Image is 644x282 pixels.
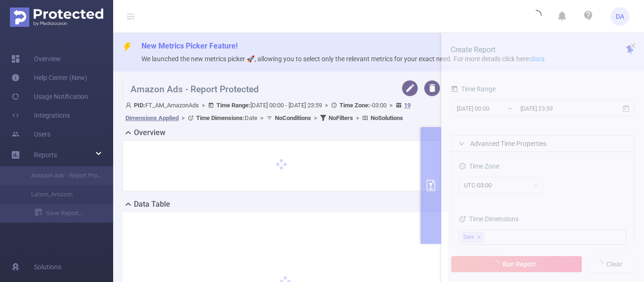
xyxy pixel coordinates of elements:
[141,55,545,63] span: We launched the new metrics picker 🚀, allowing you to select only the relevant metrics for your e...
[196,114,245,121] b: Time Dimensions :
[11,87,88,106] a: Usage Notification
[196,114,257,121] span: Date
[329,114,353,121] b: No Filters
[34,151,57,159] span: Reports
[275,114,311,121] b: No Conditions
[387,102,396,109] span: >
[322,102,331,109] span: >
[141,41,238,50] span: New Metrics Picker Feature!
[34,258,61,276] span: Solutions
[11,49,61,68] a: Overview
[125,102,134,108] i: icon: user
[179,114,188,121] span: >
[371,114,403,121] b: No Solutions
[11,125,50,144] a: Users
[123,80,388,99] h1: Amazon Ads - Report Protected
[311,114,320,121] span: >
[339,102,370,109] b: Time Zone:
[125,102,411,121] span: FT_AM_AmazonAds [DATE] 00:00 - [DATE] 23:59 -03:00
[353,114,362,121] span: >
[134,102,145,109] b: PID:
[630,42,636,49] i: icon: close
[123,42,132,52] i: icon: thunderbolt
[11,68,87,87] a: Help Center (New)
[530,10,542,23] i: icon: loading
[10,8,103,27] img: Protected Media
[257,114,266,121] span: >
[630,40,636,51] button: icon: close
[530,55,545,63] a: docs
[34,145,57,164] a: Reports
[216,102,250,109] b: Time Range:
[199,102,208,109] span: >
[134,127,165,138] h2: Overview
[11,106,70,125] a: Integrations
[616,7,624,26] span: DA
[134,199,170,210] h2: Data Table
